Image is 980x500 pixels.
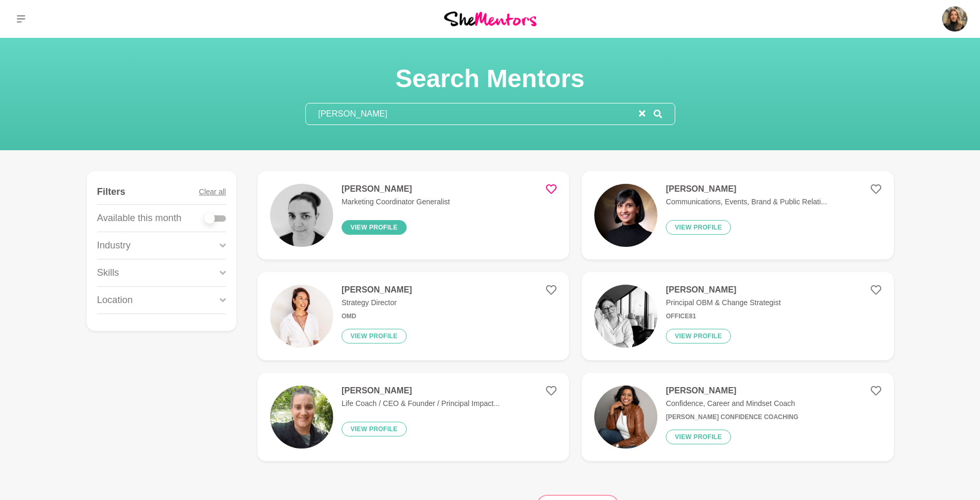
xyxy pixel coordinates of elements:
[97,238,131,253] p: Industry
[342,297,412,308] p: Strategy Director
[305,63,675,95] h1: Search Mentors
[942,6,967,32] img: Vanessa Sammut
[666,184,827,194] h4: [PERSON_NAME]
[97,211,182,225] p: Available this month
[342,285,412,295] h4: [PERSON_NAME]
[270,285,333,348] img: 18cd9d54527ba403fd52118be642efc73484f18d-783x783.png
[257,373,569,461] a: [PERSON_NAME]Life Coach / CEO & Founder / Principal Impact...View profile
[342,398,500,409] p: Life Coach / CEO & Founder / Principal Impact...
[342,196,450,207] p: Marketing Coordinator Generalist
[666,297,781,308] p: Principal OBM & Change Strategist
[342,386,500,396] h4: [PERSON_NAME]
[270,184,333,247] img: 33b7fa881d4fd36849e5d114fe63fef60f4d454c-3072x4096.jpg
[199,180,226,204] button: Clear all
[666,220,731,235] button: View profile
[594,184,657,247] img: 6a2bcdcb1d8cf02c620fc8a5dd8b5ca191b1664e-2953x2953.jpg
[582,171,893,259] a: [PERSON_NAME]Communications, Events, Brand & Public Relati...View profile
[444,12,537,26] img: She Mentors Logo
[666,413,798,421] h6: [PERSON_NAME] Confidence Coaching
[270,386,333,449] img: dbc87f92b022160b91b50b4cd70f5756d85d58ce-1656x2208.jpg
[342,329,407,343] button: View profile
[666,285,781,295] h4: [PERSON_NAME]
[666,196,827,207] p: Communications, Events, Brand & Public Relati...
[342,312,412,320] h6: OMD
[97,293,133,307] p: Location
[342,184,450,194] h4: [PERSON_NAME]
[582,373,893,461] a: [PERSON_NAME]Confidence, Career and Mindset Coach[PERSON_NAME] Confidence CoachingView profile
[257,272,569,360] a: [PERSON_NAME]Strategy DirectorOMDView profile
[666,430,731,444] button: View profile
[257,171,569,259] a: [PERSON_NAME]Marketing Coordinator GeneralistView profile
[666,398,798,409] p: Confidence, Career and Mindset Coach
[594,386,657,449] img: 61d3c87d136e5cabbf53b867e18e40da682d5660-576x864.jpg
[342,422,407,436] button: View profile
[582,272,893,360] a: [PERSON_NAME]Principal OBM & Change StrategistOffice81View profile
[666,312,781,320] h6: Office81
[97,186,126,198] h4: Filters
[97,266,119,280] p: Skills
[342,220,407,235] button: View profile
[666,386,798,396] h4: [PERSON_NAME]
[666,329,731,343] button: View profile
[306,103,639,124] input: Search mentors
[594,285,657,348] img: 567180e8d4009792790a9fabe08dcd344b53df93-3024x4032.jpg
